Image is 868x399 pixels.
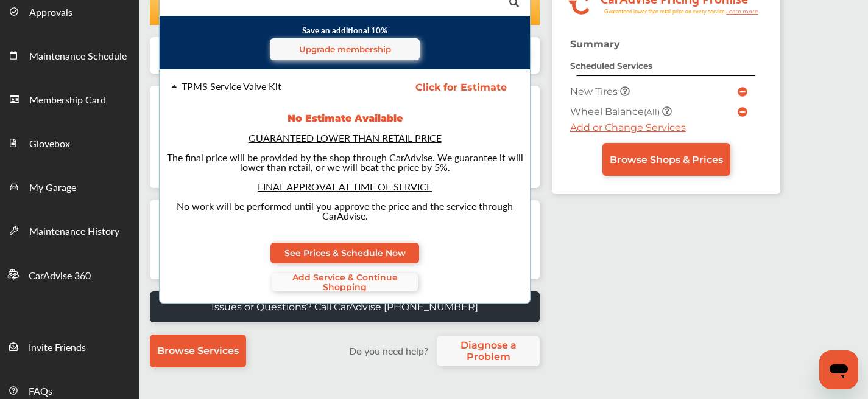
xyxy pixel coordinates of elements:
p: No Estimate Available [160,114,530,124]
u: FINAL APPROVAL AT TIME OF SERVICE [258,180,432,194]
a: See Prices & Schedule Now [270,243,419,263]
tspan: Guaranteed lower than retail price on every service. [604,7,726,15]
span: Browse Shops & Prices [610,154,723,165]
a: Maintenance History [1,208,139,252]
strong: Summary [570,38,620,50]
a: Upgrade membership [270,38,420,60]
small: (All) [644,107,660,117]
a: Glovebox [1,120,139,164]
span: See Prices & Schedule Now [284,248,406,258]
span: Wheel Balance [570,106,662,117]
a: My Garage [1,164,139,208]
a: Issues or Questions? Call CarAdvise [PHONE_NUMBER] [150,291,540,322]
a: Add Service & Continue Shopping [272,273,418,291]
span: My Garage [29,180,76,196]
span: CarAdvise 360 [29,268,91,284]
p: Issues or Questions? Call CarAdvise [PHONE_NUMBER] [211,301,478,313]
span: Membership Card [29,92,106,108]
a: Browse Shops & Prices [602,143,730,176]
p: No work will be performed until you approve the price and the service through CarAdvise. [160,202,530,221]
span: Maintenance Schedule [29,49,127,64]
span: Diagnose a Problem [443,339,534,363]
span: Invite Friends [29,340,86,356]
a: Maintenance Schedule [1,33,139,77]
span: Glovebox [29,136,70,152]
u: GUARANTEED LOWER THAN RETAIL PRICE [249,131,442,145]
span: Add Service & Continue Shopping [272,272,418,292]
tspan: Learn more [726,8,758,15]
a: Diagnose a Problem [437,336,540,366]
iframe: Button to launch messaging window [819,350,858,389]
span: Upgrade membership [299,44,391,54]
p: The final price will be provided by the shop through CarAdvise. We guarantee it will lower than r... [160,153,530,173]
a: Membership Card [1,77,139,120]
a: Browse Services [150,335,246,367]
label: Do you need help? [343,344,434,358]
span: Maintenance History [29,224,119,240]
span: Approvals [29,5,72,21]
span: Click for Estimate [415,82,507,93]
div: TPMS Service Valve Kit [182,82,281,91]
strong: Scheduled Services [570,61,652,71]
small: Save an additional 10% [169,24,521,60]
a: Add or Change Services [570,122,686,133]
span: New Tires [570,86,620,97]
span: Browse Services [157,345,239,356]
